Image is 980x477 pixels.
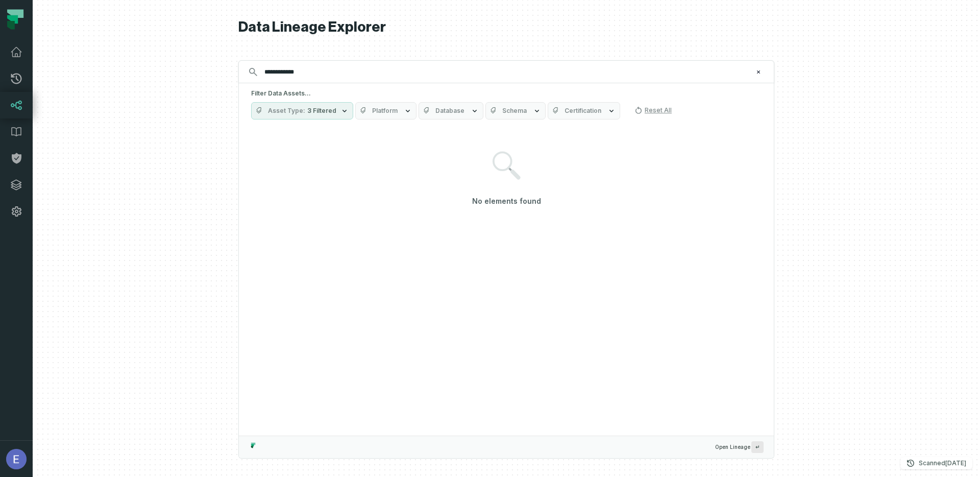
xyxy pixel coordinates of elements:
[238,18,774,36] h1: Data Lineage Explorer
[251,89,762,98] h5: Filter Data Assets...
[435,107,464,115] span: Database
[372,107,398,115] span: Platform
[945,459,966,467] relative-time: Aug 13, 2025, 4:37 AM GMT+3
[307,107,336,115] span: 3 Filtered
[630,102,676,118] button: Reset All
[919,458,966,468] p: Scanned
[239,126,774,436] div: Suggestions
[251,102,353,120] button: Asset Type3 Filtered
[485,102,546,120] button: Schema
[419,102,483,120] button: Database
[355,102,416,120] button: Platform
[268,107,305,115] span: Asset Type
[6,449,27,469] img: avatar of Eyal Ziv
[565,107,601,115] span: Certification
[715,441,764,453] span: Open Lineage
[502,107,527,115] span: Schema
[900,457,972,469] button: Scanned[DATE] 4:37:34 AM
[548,102,620,120] button: Certification
[751,441,764,453] span: Press ↵ to add a new Data Asset to the graph
[472,196,541,206] h4: No elements found
[753,67,764,77] button: Clear search query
